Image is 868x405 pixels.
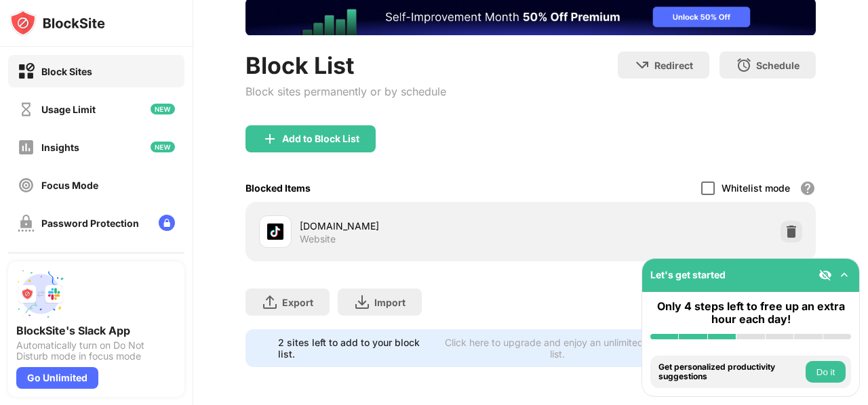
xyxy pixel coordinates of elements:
[245,85,446,98] div: Block sites permanently or by schedule
[282,297,313,308] div: Export
[278,337,433,360] div: 2 sites left to add to your block list.
[16,340,176,362] div: Automatically turn on Do Not Disturb mode in focus mode
[18,101,35,118] img: time-usage-off.svg
[151,142,175,152] img: new-icon.svg
[267,223,283,240] img: favicons
[722,182,790,194] div: Whitelist mode
[374,297,406,308] div: Import
[41,104,96,115] div: Usage Limit
[41,179,98,191] div: Focus Mode
[300,233,336,245] div: Website
[41,217,139,229] div: Password Protection
[245,51,446,79] div: Block List
[9,9,105,37] img: logo-blocksite.svg
[300,219,531,233] div: [DOMAIN_NAME]
[18,63,35,80] img: block-on.svg
[16,367,98,389] div: Go Unlimited
[650,269,726,280] div: Let's get started
[18,139,35,156] img: insights-off.svg
[756,60,800,71] div: Schedule
[441,337,674,360] div: Click here to upgrade and enjoy an unlimited block list.
[806,361,846,383] button: Do it
[650,300,851,326] div: Only 4 steps left to free up an extra hour each day!
[654,60,693,71] div: Redirect
[16,270,65,318] img: push-slack.svg
[41,142,79,153] div: Insights
[18,177,35,194] img: focus-off.svg
[837,268,851,282] img: omni-setup-toggle.svg
[282,133,359,144] div: Add to Block List
[18,215,35,232] img: password-protection-off.svg
[159,215,175,231] img: lock-menu.svg
[658,362,802,382] div: Get personalized productivity suggestions
[16,324,176,337] div: BlockSite's Slack App
[151,104,175,114] img: new-icon.svg
[245,182,311,194] div: Blocked Items
[818,268,832,282] img: eye-not-visible.svg
[41,66,92,77] div: Block Sites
